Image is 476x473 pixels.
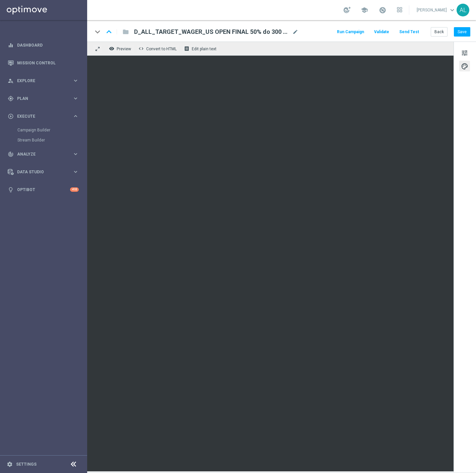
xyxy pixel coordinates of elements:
button: gps_fixed Plan keyboard_arrow_right [7,96,79,101]
div: Plan [8,96,72,102]
i: equalizer [8,42,14,48]
span: Explore [17,79,72,83]
div: Analyze [8,151,72,157]
div: Explore [8,78,72,84]
span: Data Studio [17,170,72,174]
div: Mission Control [8,54,79,72]
button: palette [459,61,470,71]
div: Dashboard [8,36,79,54]
i: keyboard_arrow_right [72,169,79,175]
a: Settings [16,462,37,466]
button: equalizer Dashboard [7,43,79,48]
span: Execute [17,114,72,118]
button: Back [431,27,448,37]
button: receipt Edit plain text [182,44,220,53]
span: Plan [17,97,72,101]
div: Campaign Builder [17,125,86,135]
div: AL [457,4,469,16]
button: play_circle_outline Execute keyboard_arrow_right [7,114,79,119]
div: Optibot [8,181,79,198]
i: keyboard_arrow_right [72,95,79,102]
i: person_search [8,78,14,84]
i: keyboard_arrow_right [72,113,79,119]
a: Optibot [17,181,70,198]
a: Campaign Builder [17,127,70,133]
div: Stream Builder [17,135,86,145]
i: lightbulb [8,187,14,193]
i: play_circle_outline [8,113,14,119]
button: Save [454,27,470,37]
button: track_changes Analyze keyboard_arrow_right [7,152,79,157]
i: remove_red_eye [109,46,114,51]
button: Mission Control [7,60,79,66]
i: settings [7,461,13,467]
button: Data Studio keyboard_arrow_right [7,169,79,175]
span: mode_edit [292,29,298,35]
i: receipt [184,46,189,51]
span: Convert to HTML [146,47,177,51]
span: code [138,46,144,51]
button: person_search Explore keyboard_arrow_right [7,78,79,83]
span: Edit plain text [192,47,217,51]
i: track_changes [8,151,14,157]
button: Validate [373,27,390,37]
span: tune [461,49,468,57]
button: lightbulb Optibot +10 [7,187,79,192]
span: keyboard_arrow_down [449,6,456,14]
i: gps_fixed [8,96,14,102]
div: Execute [8,113,72,119]
a: Stream Builder [17,137,70,143]
span: Validate [374,29,389,34]
a: Dashboard [17,36,79,54]
button: tune [459,47,470,58]
span: Analyze [17,152,72,156]
span: school [361,6,368,14]
a: Mission Control [17,54,79,72]
button: code Convert to HTML [137,44,180,53]
button: remove_red_eye Preview [107,44,134,53]
button: Send Test [398,27,420,37]
button: Run Campaign [336,27,365,37]
a: [PERSON_NAME]keyboard_arrow_down [416,5,457,15]
span: Preview [117,47,131,51]
i: keyboard_arrow_up [104,27,114,37]
div: Data Studio [8,169,72,175]
i: keyboard_arrow_right [72,151,79,157]
i: keyboard_arrow_right [72,77,79,84]
span: palette [461,62,468,71]
span: D_ALL_TARGET_WAGER_US OPEN FINAL 50% do 300 PLN_010925 [134,28,290,36]
div: +10 [70,187,79,192]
